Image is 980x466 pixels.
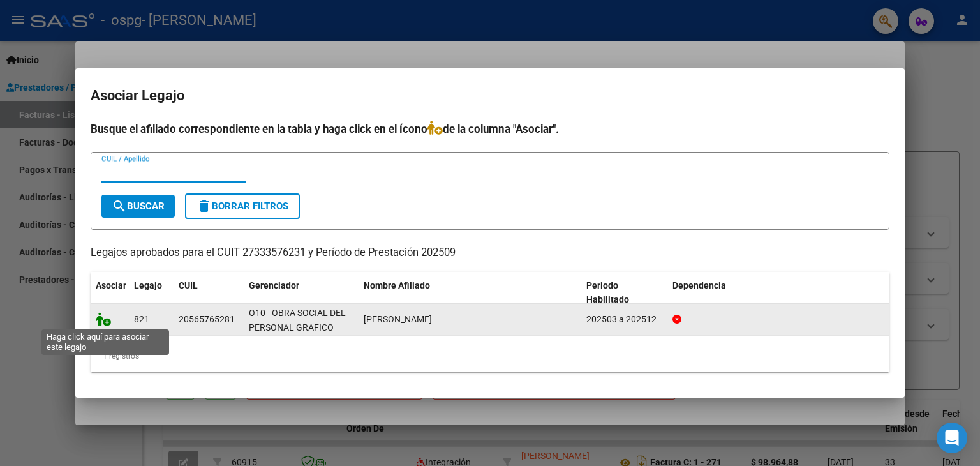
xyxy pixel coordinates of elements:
[91,272,129,314] datatable-header-cell: Asociar
[91,245,889,261] p: Legajos aprobados para el CUIT 27333576231 y Período de Prestación 202509
[937,423,967,453] div: Open Intercom Messenger
[91,340,889,372] div: 1 registros
[101,195,175,218] button: Buscar
[586,312,662,327] div: 202503 a 202512
[134,314,149,324] span: 821
[249,308,346,333] span: O10 - OBRA SOCIAL DEL PERSONAL GRAFICO
[364,280,430,290] span: Nombre Afiliado
[364,314,432,324] span: ROJAS EMILIANO JESUS
[244,272,359,314] datatable-header-cell: Gerenciador
[185,193,300,219] button: Borrar Filtros
[91,121,889,137] h4: Busque el afiliado correspondiente en la tabla y haga click en el ícono de la columna "Asociar".
[667,272,890,314] datatable-header-cell: Dependencia
[197,199,212,214] mat-icon: delete
[112,200,165,212] span: Buscar
[586,280,629,305] span: Periodo Habilitado
[179,312,235,327] div: 20565765281
[672,280,726,290] span: Dependencia
[91,84,889,108] h2: Asociar Legajo
[179,280,198,290] span: CUIL
[359,272,581,314] datatable-header-cell: Nombre Afiliado
[112,199,127,214] mat-icon: search
[129,272,174,314] datatable-header-cell: Legajo
[249,280,299,290] span: Gerenciador
[197,200,288,212] span: Borrar Filtros
[96,280,126,290] span: Asociar
[581,272,667,314] datatable-header-cell: Periodo Habilitado
[134,280,162,290] span: Legajo
[174,272,244,314] datatable-header-cell: CUIL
